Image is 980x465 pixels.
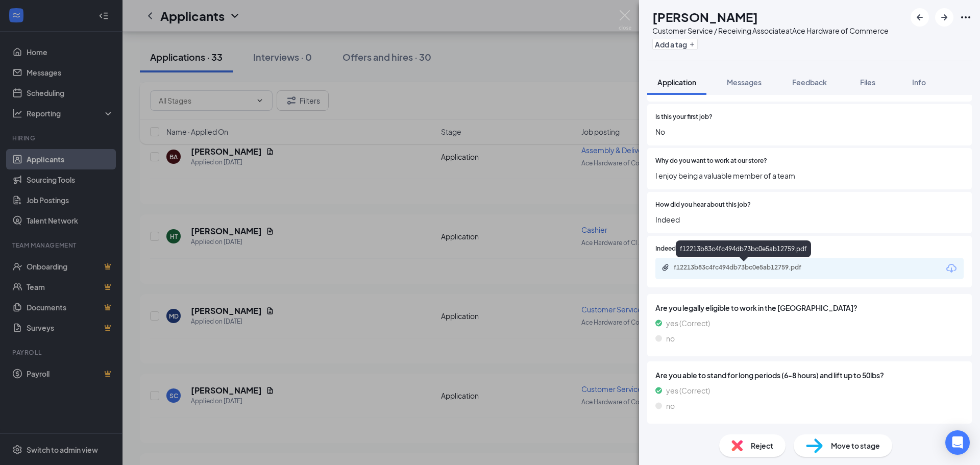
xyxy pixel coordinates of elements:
svg: ArrowLeftNew [914,11,926,23]
span: yes (Correct) [666,317,710,329]
svg: Plus [689,41,695,47]
span: Move to stage [831,440,880,451]
span: How did you hear about this job? [655,200,751,210]
span: yes (Correct) [666,385,710,396]
svg: Paperclip [661,263,670,272]
a: Paperclipf12213b83c4fc494db73bc0e5ab12759.pdf [661,263,827,273]
span: no [666,333,675,344]
span: Why do you want to work at our store? [655,156,767,166]
span: Is this your first job? [655,112,713,122]
button: PlusAdd a tag [652,39,698,50]
div: f12213b83c4fc494db73bc0e5ab12759.pdf [676,240,811,257]
div: f12213b83c4fc494db73bc0e5ab12759.pdf [674,263,817,272]
span: Are you legally eligible to work in the [GEOGRAPHIC_DATA]? [655,302,964,313]
span: No [655,126,964,137]
span: Feedback [792,78,827,87]
svg: Ellipses [960,11,972,23]
button: ArrowLeftNew [911,8,929,27]
span: Info [912,78,926,87]
svg: ArrowRight [938,11,950,23]
div: Open Intercom Messenger [945,430,970,455]
svg: Download [945,262,958,275]
span: Reject [751,440,773,451]
div: Customer Service / Receiving Associate at Ace Hardware of Commerce [652,26,889,36]
span: Indeed Resume [655,244,700,254]
button: ArrowRight [935,8,953,27]
span: Messages [727,78,762,87]
span: Indeed [655,214,964,225]
span: Application [657,78,696,87]
span: Files [860,78,875,87]
span: Are you able to stand for long periods (6-8 hours) and lift up to 50lbs? [655,370,964,381]
h1: [PERSON_NAME] [652,8,758,26]
span: I enjoy being a valuable member of a team [655,170,964,181]
span: no [666,400,675,411]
